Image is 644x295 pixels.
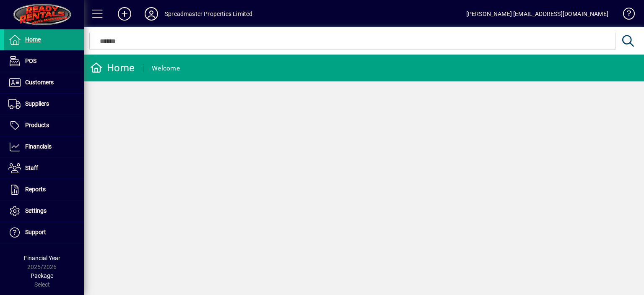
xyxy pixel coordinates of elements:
a: Knowledge Base [617,2,634,29]
a: Staff [4,158,84,179]
span: Products [25,122,49,128]
span: Support [25,229,46,235]
button: Profile [138,6,165,21]
a: Reports [4,179,84,200]
span: Suppliers [25,100,49,107]
a: Settings [4,201,84,222]
a: Customers [4,72,84,93]
a: Support [4,222,84,243]
div: Spreadmaster Properties Limited [165,7,252,21]
div: Welcome [152,62,180,75]
span: Financial Year [24,255,60,261]
span: Home [25,36,41,43]
span: POS [25,57,36,64]
span: Package [31,272,53,279]
span: Financials [25,143,52,150]
button: Add [111,6,138,21]
a: POS [4,51,84,72]
div: [PERSON_NAME] [EMAIL_ADDRESS][DOMAIN_NAME] [466,7,608,21]
a: Suppliers [4,94,84,115]
span: Customers [25,79,54,86]
a: Products [4,115,84,136]
span: Settings [25,207,47,214]
span: Staff [25,164,38,171]
a: Financials [4,136,84,157]
div: Home [90,61,135,75]
span: Reports [25,186,46,193]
